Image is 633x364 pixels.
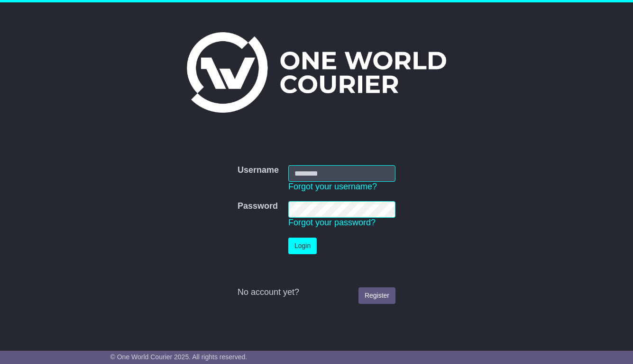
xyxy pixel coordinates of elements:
[238,165,279,176] label: Username
[238,287,395,298] div: No account yet?
[187,32,446,113] img: One World
[238,201,278,212] label: Password
[358,287,395,304] a: Register
[288,218,376,227] a: Forgot your password?
[288,182,377,191] a: Forgot your username?
[110,353,248,361] span: © One World Courier 2025. All rights reserved.
[288,238,317,254] button: Login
